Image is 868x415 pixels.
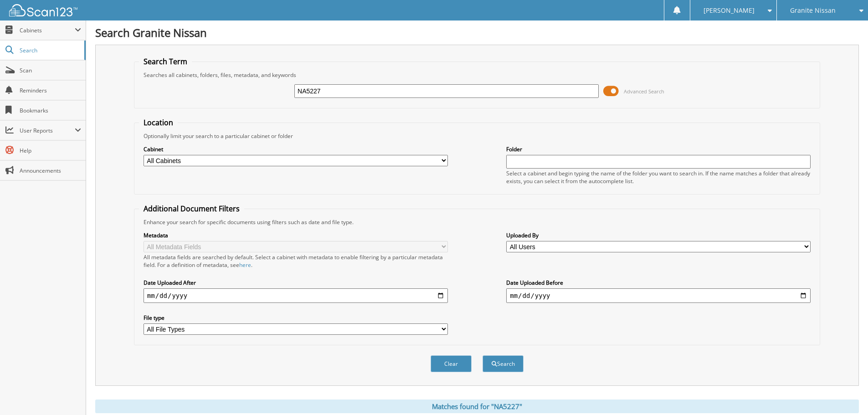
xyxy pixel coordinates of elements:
[144,288,448,303] input: start
[144,145,448,153] label: Cabinet
[20,67,81,74] span: Scan
[144,314,448,322] label: File type
[20,87,81,94] span: Reminders
[20,46,80,54] span: Search
[139,71,815,79] div: Searches all cabinets, folders, files, metadata, and keywords
[506,145,811,153] label: Folder
[139,204,244,214] legend: Additional Document Filters
[624,88,664,95] span: Advanced Search
[9,4,77,16] img: scan123-logo-white.svg
[431,355,472,372] button: Clear
[95,400,859,413] div: Matches found for "NA5227"
[139,56,192,67] legend: Search Term
[790,8,836,13] span: Granite Nissan
[20,26,75,34] span: Cabinets
[239,261,251,269] a: here
[139,218,815,226] div: Enhance your search for specific documents using filters such as date and file type.
[95,25,859,40] h1: Search Granite Nissan
[20,167,81,174] span: Announcements
[704,8,755,13] span: [PERSON_NAME]
[139,118,178,128] legend: Location
[144,231,448,239] label: Metadata
[506,231,811,239] label: Uploaded By
[483,355,524,372] button: Search
[20,147,81,154] span: Help
[20,107,81,114] span: Bookmarks
[20,127,75,134] span: User Reports
[139,132,815,140] div: Optionally limit your search to a particular cabinet or folder
[144,279,448,287] label: Date Uploaded After
[506,169,811,185] div: Select a cabinet and begin typing the name of the folder you want to search in. If the name match...
[144,253,448,269] div: All metadata fields are searched by default. Select a cabinet with metadata to enable filtering b...
[506,279,811,287] label: Date Uploaded Before
[506,288,811,303] input: end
